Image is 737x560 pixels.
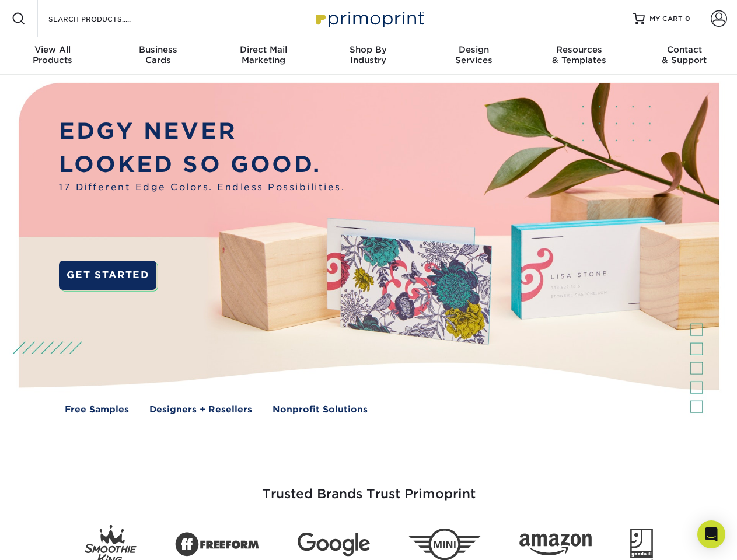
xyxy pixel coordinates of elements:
p: LOOKED SO GOOD. [59,148,345,181]
span: 0 [685,15,690,23]
span: Resources [526,44,631,55]
span: Contact [632,44,737,55]
h3: Trusted Brands Trust Primoprint [27,459,710,516]
a: Designers + Resellers [149,403,252,416]
img: Primoprint [310,6,427,31]
input: SEARCH PRODUCTS..... [47,12,161,26]
a: BusinessCards [105,37,210,75]
span: 17 Different Edge Colors. Endless Possibilities. [59,181,345,194]
div: Services [421,44,526,65]
span: Design [421,44,526,55]
a: Direct MailMarketing [211,37,316,75]
div: & Templates [526,44,631,65]
div: Industry [316,44,421,65]
a: Resources& Templates [526,37,631,75]
p: EDGY NEVER [59,115,345,148]
span: MY CART [649,14,683,24]
a: Shop ByIndustry [316,37,421,75]
div: Cards [105,44,210,65]
span: Shop By [316,44,421,55]
a: DesignServices [421,37,526,75]
a: Free Samples [65,403,129,416]
a: Contact& Support [632,37,737,75]
img: Amazon [519,534,592,556]
div: Marketing [211,44,316,65]
img: Google [298,533,370,556]
span: Direct Mail [211,44,316,55]
div: & Support [632,44,737,65]
span: Business [105,44,210,55]
div: Open Intercom Messenger [697,520,725,548]
img: Goodwill [630,528,653,560]
a: GET STARTED [59,261,156,290]
a: Nonprofit Solutions [273,403,368,416]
